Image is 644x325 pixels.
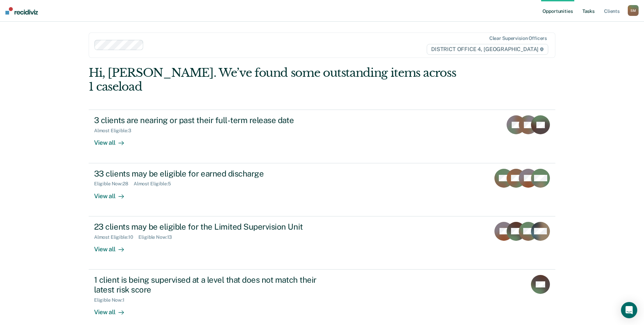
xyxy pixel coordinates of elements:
[5,7,38,15] img: Recidiviz
[94,297,130,303] div: Eligible Now : 1
[94,115,332,125] div: 3 clients are nearing or past their full-term release date
[94,181,134,187] div: Eligible Now : 28
[94,240,132,253] div: View all
[94,169,332,179] div: 33 clients may be eligible for earned discharge
[489,36,547,41] div: Clear supervision officers
[89,216,555,270] a: 23 clients may be eligible for the Limited Supervision UnitAlmost Eligible:10Eligible Now:13View all
[94,234,139,240] div: Almost Eligible : 10
[89,66,462,94] div: Hi, [PERSON_NAME]. We’ve found some outstanding items across 1 caseload
[138,234,177,240] div: Eligible Now : 13
[621,302,637,318] div: Open Intercom Messenger
[89,163,555,216] a: 33 clients may be eligible for earned dischargeEligible Now:28Almost Eligible:5View all
[94,134,132,147] div: View all
[89,110,555,163] a: 3 clients are nearing or past their full-term release dateAlmost Eligible:3View all
[94,222,332,232] div: 23 clients may be eligible for the Limited Supervision Unit
[134,181,176,187] div: Almost Eligible : 5
[427,44,548,55] span: DISTRICT OFFICE 4, [GEOGRAPHIC_DATA]
[94,187,132,200] div: View all
[628,5,639,16] div: S M
[94,275,332,295] div: 1 client is being supervised at a level that does not match their latest risk score
[94,303,132,316] div: View all
[94,128,137,134] div: Almost Eligible : 3
[628,5,639,16] button: SM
